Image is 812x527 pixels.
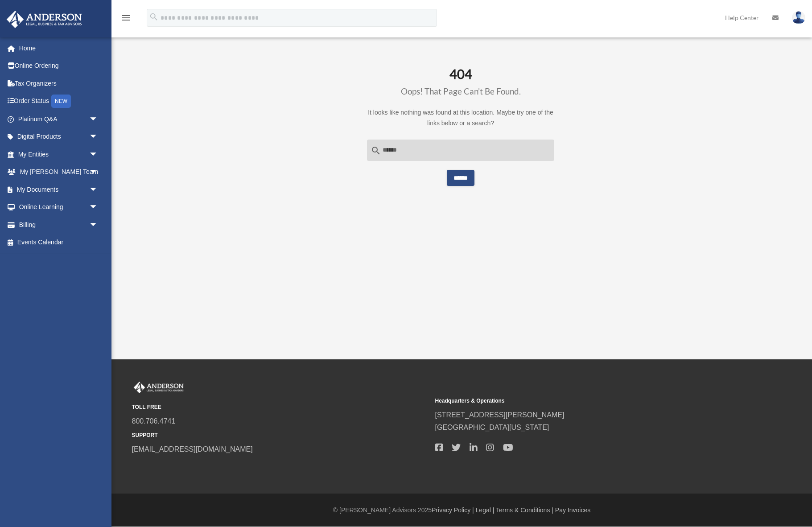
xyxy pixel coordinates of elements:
[89,110,107,128] span: arrow_drop_down
[6,216,111,234] a: Billingarrow_drop_down
[6,181,111,198] a: My Documentsarrow_drop_down
[367,66,554,98] h1: 404
[6,234,111,251] a: Events Calendar
[371,145,381,156] i: search
[6,198,111,216] a: Online Learningarrow_drop_down
[6,57,111,75] a: Online Ordering
[435,424,549,431] a: [GEOGRAPHIC_DATA][US_STATE]
[89,181,107,199] span: arrow_drop_down
[132,445,253,453] a: [EMAIL_ADDRESS][DOMAIN_NAME]
[6,110,111,128] a: Platinum Q&Aarrow_drop_down
[4,11,85,28] img: Anderson Advisors Platinum Portal
[132,417,176,425] a: 800.706.4741
[149,12,159,22] i: search
[89,198,107,217] span: arrow_drop_down
[432,506,474,514] a: Privacy Policy |
[51,95,71,108] div: NEW
[476,506,495,514] a: Legal |
[367,107,554,129] p: It looks like nothing was found at this location. Maybe try one of the links below or a search?
[792,11,805,24] img: User Pic
[132,403,429,412] small: TOLL FREE
[132,431,429,440] small: SUPPORT
[555,506,590,514] a: Pay Invoices
[6,128,111,146] a: Digital Productsarrow_drop_down
[120,12,131,23] i: menu
[89,216,107,234] span: arrow_drop_down
[6,74,111,92] a: Tax Organizers
[89,128,107,146] span: arrow_drop_down
[6,145,111,163] a: My Entitiesarrow_drop_down
[89,163,107,181] span: arrow_drop_down
[435,411,565,419] a: [STREET_ADDRESS][PERSON_NAME]
[6,39,111,57] a: Home
[111,505,812,516] div: © [PERSON_NAME] Advisors 2025
[496,506,553,514] a: Terms & Conditions |
[120,16,131,23] a: menu
[401,86,521,96] small: Oops! That page can’t be found.
[89,145,107,164] span: arrow_drop_down
[6,92,111,111] a: Order StatusNEW
[132,382,185,393] img: Anderson Advisors Platinum Portal
[435,396,732,406] small: Headquarters & Operations
[6,163,111,181] a: My [PERSON_NAME] Teamarrow_drop_down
